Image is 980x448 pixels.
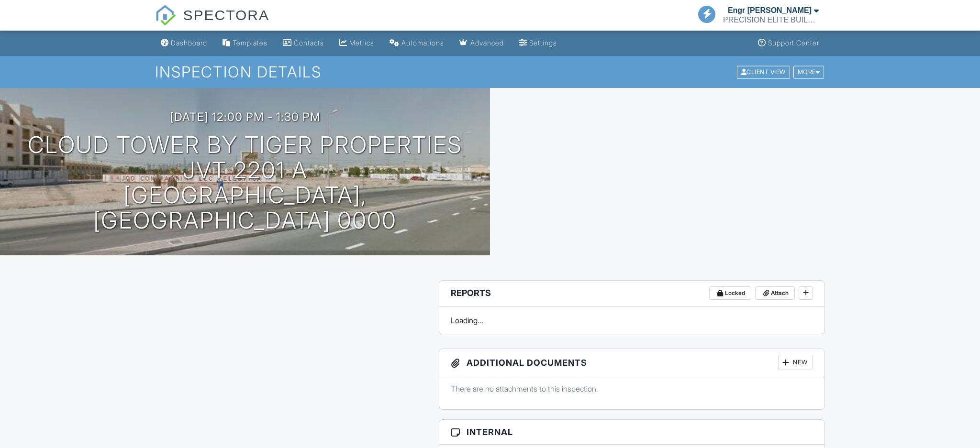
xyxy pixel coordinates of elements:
[736,68,792,75] a: Client View
[793,66,824,78] div: More
[279,34,328,52] a: Contacts
[15,132,475,233] h1: Cloud Tower by Tiger Properties JVT 2201 A [GEOGRAPHIC_DATA], [GEOGRAPHIC_DATA] 0000
[170,110,321,123] h3: [DATE] 12:00 pm - 1:30 pm
[155,5,176,26] img: The Best Home Inspection Software - Spectora
[335,34,378,52] a: Metrics
[754,34,823,52] a: Support Center
[723,15,819,25] div: PRECISION ELITE BUILDING INSPECTION SERVICES L.L.C
[349,39,374,47] div: Metrics
[155,14,269,32] a: SPECTORA
[451,383,813,394] p: There are no attachments to this inspection.
[439,349,824,376] h3: Additional Documents
[157,34,211,52] a: Dashboard
[401,39,444,47] div: Automations
[171,39,207,47] div: Dashboard
[456,34,508,52] a: Advanced
[515,34,561,52] a: Settings
[529,39,557,47] div: Settings
[728,6,812,15] div: Engr [PERSON_NAME]
[470,39,504,47] div: Advanced
[155,64,825,80] h1: Inspection Details
[294,39,324,47] div: Contacts
[768,39,819,47] div: Support Center
[439,420,824,445] h3: Internal
[219,34,271,52] a: Templates
[737,66,790,78] div: Client View
[183,5,269,25] span: SPECTORA
[778,355,813,370] div: New
[233,39,267,47] div: Templates
[386,34,448,52] a: Automations (Basic)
